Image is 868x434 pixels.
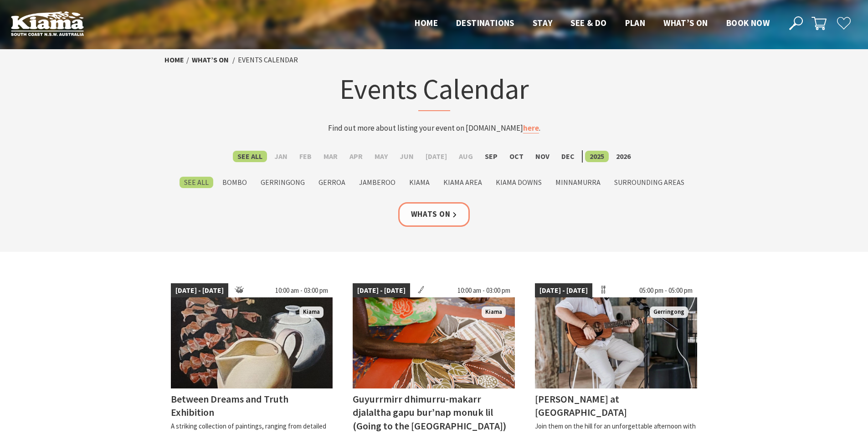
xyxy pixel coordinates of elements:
a: What’s On [192,55,229,65]
label: 2026 [611,151,635,162]
label: May [370,151,392,162]
img: Kiama Logo [11,11,84,36]
label: Gerroa [314,177,350,188]
span: Gerringong [650,306,688,318]
p: Find out more about listing your event on [DOMAIN_NAME] . [256,122,613,134]
label: Feb [295,151,316,162]
span: 10:00 am - 03:00 pm [271,283,333,298]
label: Sep [480,151,502,162]
label: Gerringong [256,177,309,188]
label: Oct [505,151,528,162]
label: Dec [557,151,579,162]
label: Jan [270,151,292,162]
span: Stay [533,17,553,28]
span: See & Do [570,17,606,28]
label: Aug [454,151,478,162]
label: Jamberoo [354,177,400,188]
img: Tayvin Martins [535,297,697,388]
label: [DATE] [421,151,452,162]
label: 2025 [585,151,609,162]
label: Apr [345,151,367,162]
label: Bombo [218,177,252,188]
li: Events Calendar [238,54,298,66]
span: What’s On [663,17,708,28]
label: Kiama [405,177,434,188]
span: 10:00 am - 03:00 pm [453,283,515,298]
label: See All [233,151,267,162]
h4: [PERSON_NAME] at [GEOGRAPHIC_DATA] [535,393,627,419]
a: Whats On [398,202,470,226]
img: Aboriginal artist Joy Borruwa sitting on the floor painting [353,297,515,388]
label: Kiama Downs [491,177,546,188]
label: Jun [395,151,418,162]
h1: Events Calendar [256,71,613,111]
a: Home [164,55,184,65]
span: Plan [625,17,646,28]
span: Kiama [482,306,506,318]
label: See All [180,177,213,188]
span: [DATE] - [DATE] [535,283,592,298]
span: Book now [726,17,770,28]
label: Kiama Area [439,177,487,188]
span: Home [415,17,438,28]
label: Mar [319,151,342,162]
span: Kiama [299,306,324,318]
nav: Main Menu [406,16,779,31]
span: 05:00 pm - 05:00 pm [635,283,697,298]
a: here [523,123,539,133]
span: Destinations [456,17,514,28]
label: Nov [531,151,554,162]
span: [DATE] - [DATE] [171,283,228,298]
span: [DATE] - [DATE] [353,283,410,298]
h4: Between Dreams and Truth Exhibition [171,393,288,419]
label: Minnamurra [551,177,605,188]
label: Surrounding Areas [610,177,689,188]
h4: Guyurrmirr dhimurru-makarr djalaltha gapu bur’nap monuk lil (Going to the [GEOGRAPHIC_DATA]) [353,393,506,432]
